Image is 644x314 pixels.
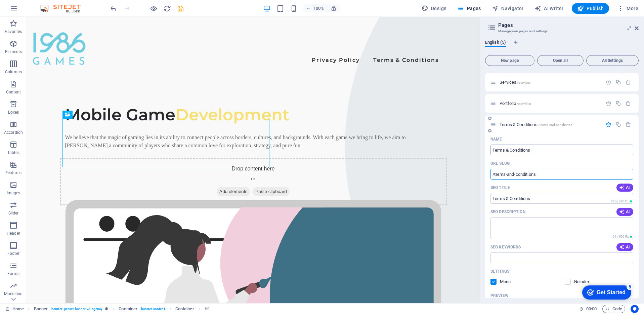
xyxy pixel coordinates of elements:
[490,185,510,190] label: The page title in search results and browser tabs
[611,234,633,239] span: Calculated pixel length in search results
[610,199,633,204] span: Calculated pixel length in search results
[591,306,592,311] span: :
[586,305,597,313] span: 00 00
[498,122,602,127] div: Terms & Conditions/terms-and-conditions
[176,4,184,12] button: save
[615,79,621,85] div: Duplicate
[20,7,49,13] div: Get Started
[149,4,158,12] button: Click here to leave preview mode and continue editing
[616,243,633,251] button: AI
[485,40,639,52] div: Language Tabs
[540,58,581,63] span: Open all
[5,3,54,17] div: Get Started 5 items remaining, 0% complete
[8,210,19,216] p: Slider
[490,161,510,166] p: URL SLUG
[631,305,639,313] button: Usercentrics
[534,5,564,12] span: AI Writer
[577,5,604,12] span: Publish
[613,235,629,238] span: 61 / 990 Px
[422,5,447,12] span: Design
[226,170,263,180] span: Paste clipboard
[490,209,525,214] p: SEO Description
[626,79,631,85] div: Remove
[500,122,572,127] span: Terms & Conditions
[119,305,137,313] span: Click to select. Double-click to edit
[488,58,531,63] span: New page
[617,5,638,12] span: More
[605,305,622,313] span: Code
[616,208,633,216] button: AI
[490,244,521,250] p: SEO Keywords
[455,3,483,14] button: Pages
[611,200,629,203] span: 280 / 580 Px
[489,3,526,14] button: Navigator
[500,101,531,106] span: Click to open page
[490,169,633,180] input: Last part of the URL for this page
[498,28,625,34] h3: Manage your pages and settings
[498,101,602,106] div: Portfolio/portfolio
[490,193,633,204] input: The page title in search results and browser tabs
[419,3,449,14] button: Design
[7,251,19,256] p: Footer
[5,49,22,54] p: Elements
[485,38,506,48] span: English (5)
[6,89,21,95] p: Content
[619,244,631,250] span: AI
[105,307,108,311] i: This element is a customizable preset
[7,150,19,155] p: Tables
[490,136,502,142] p: Name
[4,291,23,297] p: Marketing
[34,305,210,313] nav: breadcrumb
[500,279,522,285] p: Define if you want this page to be shown in auto-generated navigation.
[532,3,566,14] button: AI Writer
[5,170,22,175] p: Features
[457,5,481,12] span: Pages
[586,55,639,66] button: All Settings
[490,293,509,298] p: Preview of your page in search results
[34,305,48,313] span: Click to select. Double-click to edit
[606,101,611,106] div: Settings
[419,3,449,14] div: Design (Ctrl+Alt+Y)
[517,81,530,84] span: /services
[614,3,641,14] button: More
[175,305,194,313] span: Click to select. Double-click to edit
[616,184,633,192] button: AI
[33,141,420,189] div: Drop content here
[538,123,572,127] span: /terms-and-conditions
[589,58,636,63] span: All Settings
[190,170,223,180] span: Add elements
[205,305,210,313] span: Click to select. Double-click to edit
[517,102,531,106] span: /portfolio
[50,1,56,8] div: 5
[572,3,609,14] button: Publish
[303,4,327,12] button: 100%
[313,4,324,12] h6: 100%
[490,209,525,214] label: The text in search results and social media
[537,55,584,66] button: Open all
[498,22,639,28] h2: Pages
[619,209,631,214] span: AI
[579,305,597,313] h6: Session time
[7,190,20,196] p: Images
[163,4,171,12] button: reload
[331,5,337,11] i: On resize automatically adjust zoom level to fit chosen device.
[177,5,184,12] i: Save (Ctrl+S)
[492,5,524,12] span: Navigator
[7,231,20,236] p: Header
[626,122,631,127] div: Remove
[110,5,117,12] i: Undo: Change pages (Ctrl+Z)
[626,101,631,106] div: Remove
[490,161,510,166] label: Last part of the URL for this page
[490,217,633,239] textarea: The text in search results and social media
[39,4,89,12] img: Editor Logo
[50,305,102,313] span: . banner .preset-banner-v3-agency
[574,279,596,285] p: Instruct search engines to exclude this page from search results.
[500,80,530,85] span: Click to open page
[5,69,22,75] p: Columns
[5,305,24,313] a: Click to cancel selection. Double-click to open Pages
[485,55,534,66] button: New page
[498,80,602,84] div: Services/services
[490,269,509,274] p: Settings
[8,110,19,115] p: Boxes
[619,185,631,190] span: AI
